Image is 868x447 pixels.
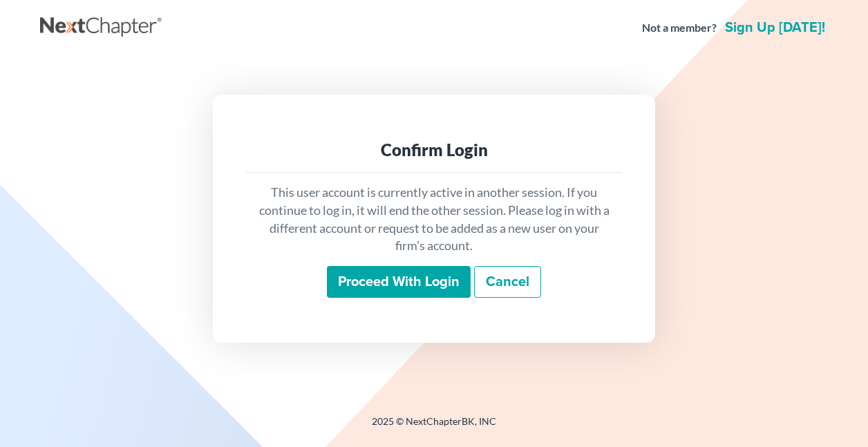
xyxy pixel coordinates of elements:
p: This user account is currently active in another session. If you continue to log in, it will end ... [257,184,611,255]
div: Confirm Login [257,139,611,161]
a: Sign up [DATE]! [722,21,828,35]
strong: Not a member? [642,20,717,36]
div: 2025 © NextChapterBK, INC [40,415,828,439]
input: Proceed with login [327,266,471,298]
a: Cancel [474,266,541,298]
